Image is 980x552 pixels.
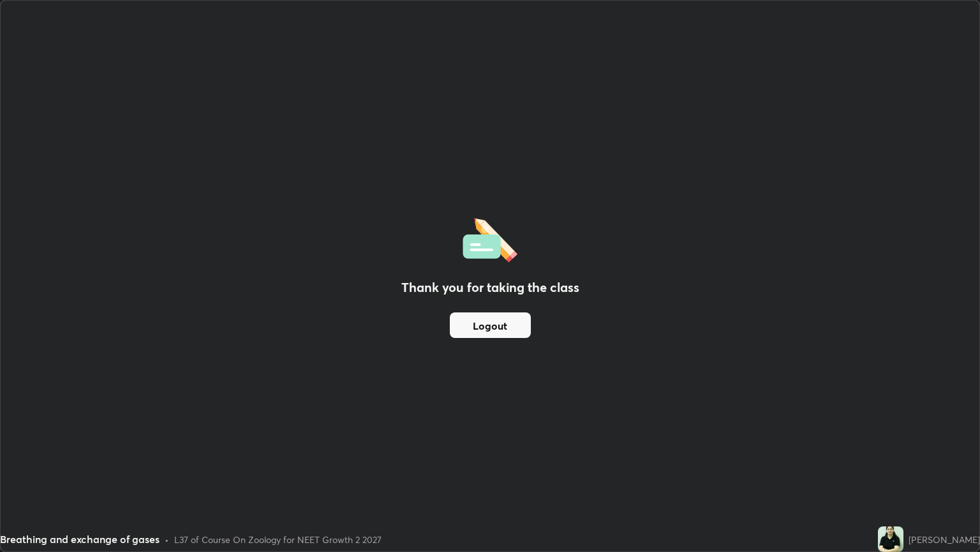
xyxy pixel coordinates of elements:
[909,533,980,546] div: [PERSON_NAME]
[401,278,579,297] h2: Thank you for taking the class
[174,533,382,546] div: L37 of Course On Zoology for NEET Growth 2 2027
[463,214,517,263] img: offlineFeedback.1438e8b3.svg
[450,312,531,338] button: Logout
[878,526,903,552] img: 0347c7502dd04f17958bae7697f24a18.jpg
[165,533,169,546] div: •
